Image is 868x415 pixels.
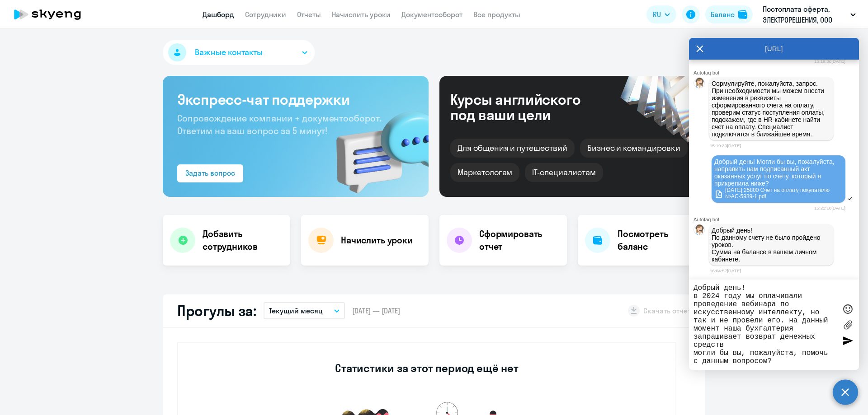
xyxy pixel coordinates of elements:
button: Текущий месяц [264,302,345,319]
button: RU [646,5,676,23]
h3: Статистики за этот период ещё нет [335,361,518,375]
span: Сопровождение компании + документооборот. Ответим на ваш вопрос за 5 минут! [177,112,382,136]
time: 16:04:57[DATE] [710,268,741,273]
span: [DATE] — [DATE] [352,306,400,316]
div: Autofaq bot [693,70,859,75]
p: Постоплата оферта, ЭЛЕКТРОРЕШЕНИЯ, ООО [763,4,847,25]
span: RU [653,9,661,20]
time: 15:21:10[DATE] [814,205,845,210]
div: Курсы английского под ваши цели [450,92,605,122]
textarea: Добрый день! в 2024 году мы оплачивали проведение вебинара по искусственному интеллекту, но так и... [693,284,836,365]
a: Начислить уроки [332,10,391,19]
div: Для общения и путешествий [450,139,575,158]
img: bg-img [323,95,429,197]
img: balance [738,10,747,19]
h2: Прогулы за: [177,302,256,320]
h4: Посмотреть баланс [618,228,698,253]
img: bot avatar [694,224,705,238]
time: 15:19:30[DATE] [710,143,741,148]
span: Важные контакты [195,47,263,58]
h4: Добавить сотрудников [203,228,283,253]
label: Лимит 10 файлов [841,318,854,331]
a: Отчеты [297,10,321,19]
a: [DATE] 25800 Счет на оплату покупателю №AC-5939-1.pdf [714,187,843,200]
span: Добрый день! Могли бы вы, пожалуйста, направить нам подписанный акт оказанных услуг по счету, кот... [714,158,836,187]
time: 15:19:30[DATE] [814,59,845,64]
div: Autofaq bot [693,217,859,222]
div: IT-специалистам [525,163,603,182]
button: Задать вопрос [177,164,243,182]
img: bot avatar [694,78,705,91]
button: Балансbalance [705,5,753,23]
a: Все продукты [473,10,520,19]
h4: Начислить уроки [341,234,413,247]
a: Документооборот [401,10,462,19]
p: Добрый день! По данному счету не было пройдено уроков. Сумма на балансе в вашем личном кабинете. [712,227,831,263]
div: Маркетологам [450,163,519,182]
span: Сормулируйте, пожалуйста, запрос. При необходимости мы можем внести изменения в реквизиты сформир... [712,80,826,138]
a: Дашборд [203,10,234,19]
div: Бизнес и командировки [580,139,688,158]
a: Сотрудники [245,10,286,19]
div: Задать вопрос [185,168,235,178]
h4: Сформировать отчет [479,228,560,253]
div: Баланс [711,9,735,20]
button: Важные контакты [163,40,315,65]
h3: Экспресс-чат поддержки [177,90,414,108]
button: Постоплата оферта, ЭЛЕКТРОРЕШЕНИЯ, ООО [758,4,860,25]
p: Текущий месяц [269,305,323,316]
